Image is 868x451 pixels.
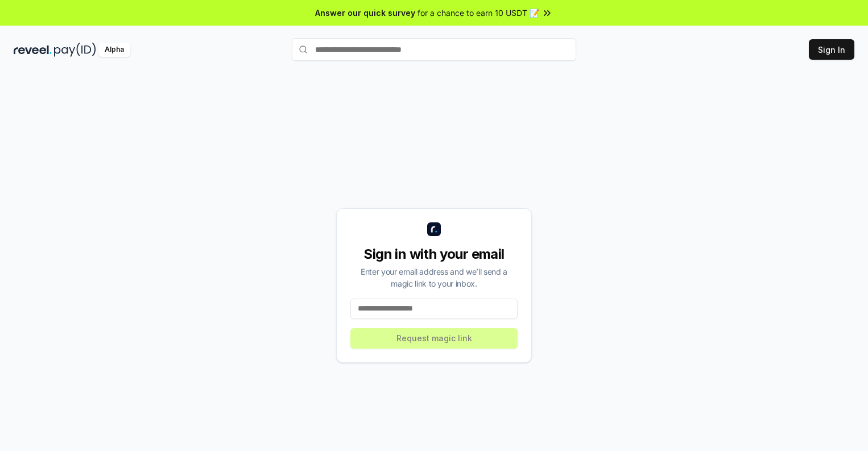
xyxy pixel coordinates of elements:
[809,39,854,60] button: Sign In
[418,7,539,19] span: for a chance to earn 10 USDT 📝
[14,43,52,57] img: reveel_dark
[427,222,441,236] img: logo_small
[350,245,518,263] div: Sign in with your email
[315,7,415,19] span: Answer our quick survey
[54,43,96,57] img: pay_id
[98,43,130,57] div: Alpha
[350,266,518,289] div: Enter your email address and we’ll send a magic link to your inbox.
